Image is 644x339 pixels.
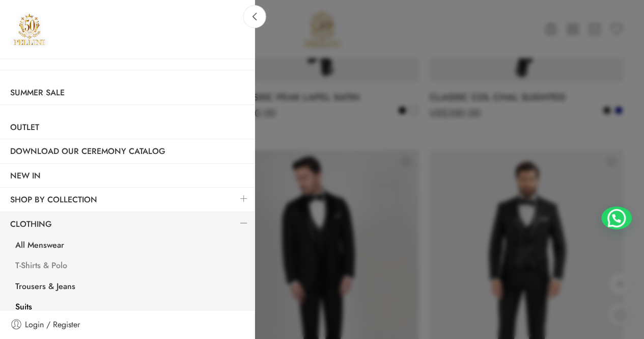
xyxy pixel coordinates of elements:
span: Login / Register [25,318,80,331]
a: Suits [5,298,255,319]
a: All Menswear [5,236,255,257]
a: Trousers & Jeans [5,277,255,298]
a: Login / Register [10,318,244,331]
a: Pellini - [10,10,48,48]
img: Pellini [10,10,48,48]
a: T-Shirts & Polo [5,256,255,277]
